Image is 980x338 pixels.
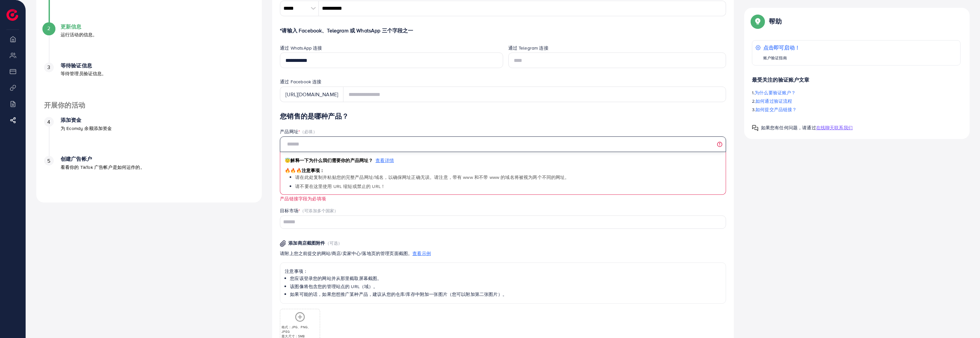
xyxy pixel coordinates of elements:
font: 产品网址 [280,128,298,135]
font: 5 [47,157,50,164]
font: 帮助 [769,17,782,26]
font: 注意事项： [285,268,308,274]
font: 2. [752,98,755,104]
font: 等待验证信息 [61,62,92,69]
font: [URL][DOMAIN_NAME] [285,91,338,98]
font: 该图像将包含您的管理站点的 URL（域）。 [290,283,378,290]
font: 为什么要验证账户？ [755,89,796,96]
font: 注意事项： [302,167,325,174]
font: 请附上您之前提交的网站/商店/卖家中心/落地页的管理页面截图。 [280,250,412,257]
font: 点击即可启动！ [763,44,800,51]
font: 3. [752,106,755,113]
font: 通过 Telegram 连接 [508,45,548,51]
font: 查看详情 [375,157,394,164]
font: 2 [47,25,50,32]
font: 创建广告帐户 [61,155,92,162]
font: 如何通过验证流程 [755,98,792,104]
font: *请输入 Facebook、Telegram 或 WhatsApp 三个字段之一 [280,27,413,34]
font: 通过 Facebook 连接 [280,78,321,85]
font: （必填） [300,129,317,134]
font: 如果可能的话，如果您想推广某种产品，建议从您的仓库/库存中附加一张图片（您可以附加第二张图片）。 [290,291,507,297]
font: 您销售的是哪种产品？ [280,111,349,121]
img: 标识 [6,9,18,21]
font: 开展你的活动 [44,100,85,110]
font: 格式：JPG、PNG、JPEG [282,325,311,334]
iframe: 聊天 [952,309,975,333]
font: 您应该登录您的网站并从那里截取屏幕截图。 [290,275,382,282]
img: 弹出指南 [752,125,758,131]
font: （可选） [325,240,342,246]
font: 等待管理员验证信息。 [61,70,107,77]
font: 最受关注的验证账户文章 [752,76,810,83]
font: 解释一下为什么我们需要你的产品网址？ [290,157,373,164]
font: 😇 [285,157,290,164]
img: 图片 [280,240,286,247]
li: 创建广告帐户 [36,156,262,195]
li: 更新信息 [36,24,262,63]
li: 添加资金 [36,117,262,156]
font: 看看你的 TikTok 广告帐户是如何运作的。 [61,164,145,170]
font: 为 Ecomdy 余额添加资金 [61,125,112,132]
font: 如何提交产品链接？ [755,106,797,113]
font: 查看示例 [412,250,431,257]
font: 在线聊天联系我们 [816,124,853,131]
font: 账户验证指南 [763,55,787,61]
font: 添加商店截图附件 [288,240,325,246]
font: 如果您有任何问题，请通过 [761,124,816,131]
font: 请在此处复制并粘贴您的完整产品网址/域名，以确保网址正确无误。请注意，带有 www 和不带 www 的域名将被视为两个不同的网址。 [295,174,569,181]
li: 等待验证信息 [36,63,262,101]
input: 搜索选项 [281,217,718,227]
font: 目标市场 [280,207,298,214]
font: 🔥🔥🔥 [285,167,301,174]
font: 通过 WhatsApp 连接 [280,45,322,51]
font: 运行活动的信息。 [61,31,97,38]
font: 请不要在这里使用 URL 缩短或禁止的 URL！ [295,183,385,190]
font: 产品链接字段为必填项 [280,195,326,202]
font: 4 [47,118,50,125]
img: 弹出指南 [752,16,764,27]
div: 搜索选项 [280,216,726,229]
font: 1. [752,89,755,96]
font: 更新信息 [61,23,82,30]
font: 添加资金 [61,116,82,123]
font: 3 [47,64,50,71]
font: （可添加多个国家） [300,208,338,214]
